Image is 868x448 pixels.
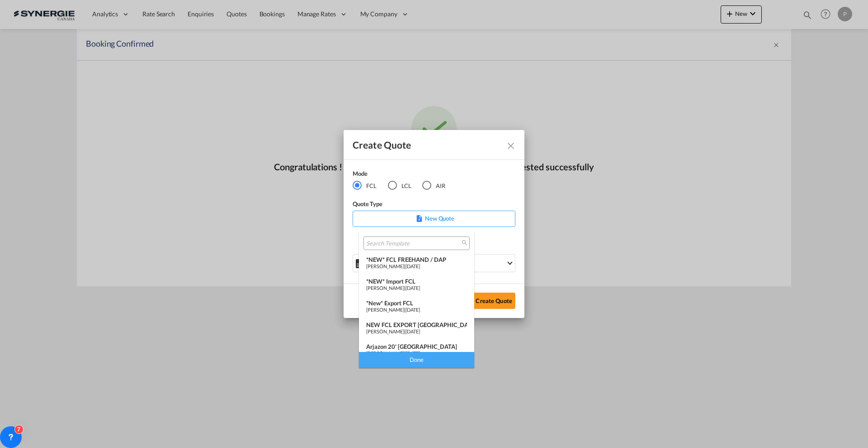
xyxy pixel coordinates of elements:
div: | [366,307,467,313]
span: [DATE] [406,285,420,291]
div: NEW FCL EXPORT [GEOGRAPHIC_DATA] [366,321,467,328]
div: | [366,285,467,291]
span: [PERSON_NAME] [366,328,404,334]
input: Search Template [366,240,460,248]
div: | [366,263,467,269]
div: *New* Export FCL [366,299,467,307]
span: [PERSON_NAME] [366,285,404,291]
span: [DATE] [406,328,420,334]
span: [PERSON_NAME] [366,263,404,269]
div: Arjazon 20' [GEOGRAPHIC_DATA] [366,343,467,350]
div: | [366,328,467,334]
div: Done [359,352,474,368]
span: [PERSON_NAME] [366,350,404,356]
span: [PERSON_NAME] [366,307,404,313]
md-icon: icon-magnify [461,239,468,246]
span: [DATE] [406,350,420,356]
div: *NEW* Import FCL [366,278,467,285]
div: | [366,350,467,356]
div: *NEW* FCL FREEHAND / DAP [366,256,467,263]
span: [DATE] [406,307,420,313]
span: [DATE] [406,263,420,269]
